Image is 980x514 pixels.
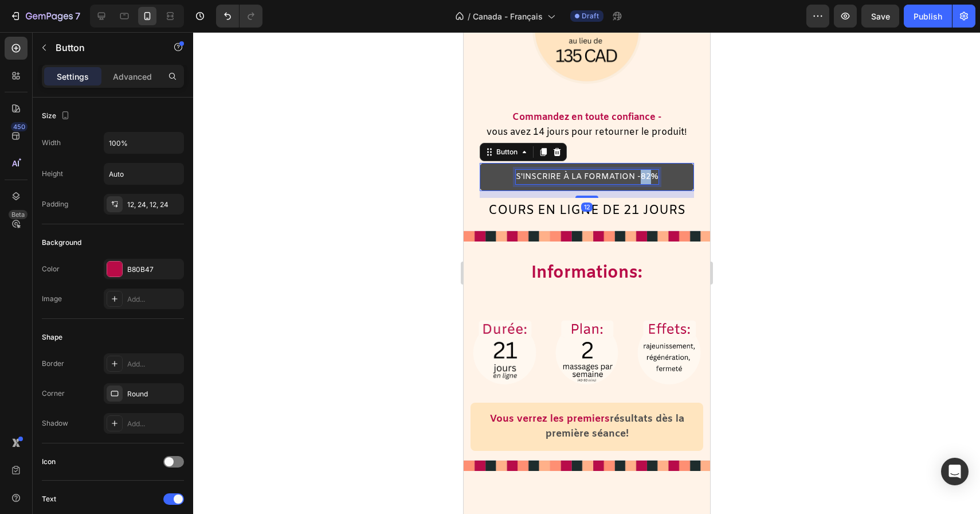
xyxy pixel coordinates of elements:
span: Draft [582,11,599,21]
div: Shadow [42,418,68,429]
span: Save [871,11,890,21]
div: Size [42,108,72,124]
div: Padding [42,199,68,209]
div: Background [42,237,81,248]
div: Add... [127,419,181,429]
div: Beta [9,210,28,219]
input: Auto [104,163,183,184]
iframe: Design area [464,32,710,514]
div: Shape [42,332,62,342]
button: Save [861,5,899,28]
p: Button [56,41,153,54]
div: B80B47 [127,264,181,275]
div: 450 [11,122,28,131]
span: / [468,10,471,22]
div: Height [42,169,63,179]
div: Undo/Redo [216,5,262,28]
div: 12, 24, 12, 24 [127,200,181,210]
div: Text [42,494,56,504]
div: Publish [914,10,942,22]
p: 7 [75,9,80,23]
span: Canada - Français [473,10,543,22]
div: Width [42,138,61,148]
div: Round [127,389,181,399]
div: Corner [42,388,65,399]
div: Open Intercom Messenger [941,458,969,485]
div: Add... [127,359,181,369]
p: Settings [57,71,89,83]
div: Add... [127,294,181,305]
div: Border [42,359,64,369]
p: Advanced [113,71,152,83]
input: Auto [104,133,183,153]
div: Image [42,294,62,304]
div: Color [42,264,60,274]
button: Publish [904,5,952,28]
button: 7 [5,5,85,28]
div: Icon [42,457,56,467]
